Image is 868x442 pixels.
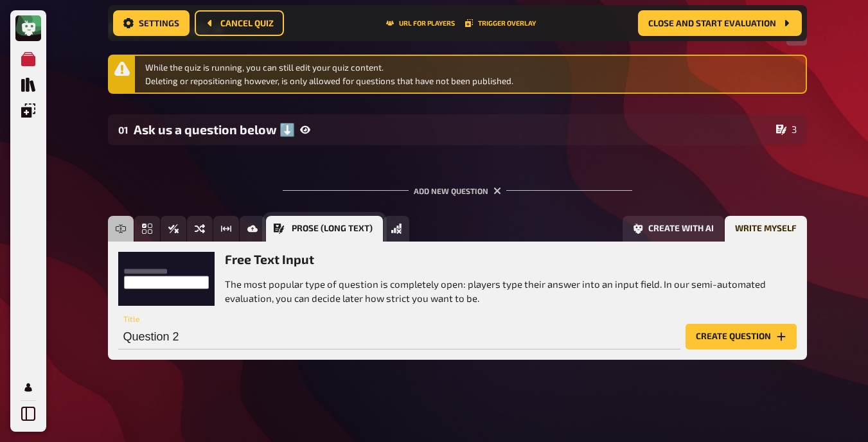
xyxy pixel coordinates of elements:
div: Add new question [283,166,632,206]
div: 3 [776,125,797,135]
button: Multiple Choice [134,216,160,242]
button: Create question [686,324,797,349]
button: Settings [113,10,190,36]
button: Prose (Long text) [266,216,383,242]
a: Overlays [15,98,41,123]
button: Free Text Input [108,216,134,242]
span: Settings [139,19,179,28]
button: True / False [161,216,186,242]
button: Trigger Overlay [465,19,536,27]
button: Estimation Question [213,216,239,242]
button: Create with AI [623,216,724,242]
p: The most popular type of question is completely open: players type their answer into an input fie... [225,277,797,306]
a: Profile [15,375,41,400]
span: Cancel Quiz [220,19,274,28]
span: Prose (Long text) [292,224,373,233]
button: Sorting Question [187,216,213,242]
button: Write myself [725,216,807,242]
button: Image Answer [240,216,265,242]
button: URL for players [386,19,455,27]
h3: Free Text Input [225,252,797,267]
div: Ask us a question below ⬇️ [134,122,771,137]
div: 01 [118,124,128,136]
button: Cancel Quiz [195,10,284,36]
a: My Quizzes [15,46,41,72]
button: Offline Question [384,216,409,242]
span: Close and start evaluation [648,19,776,28]
input: Title [118,324,680,349]
button: Close and start evaluation [638,10,802,36]
a: Quiz Library [15,72,41,98]
div: While the quiz is running, you can still edit your quiz content. Deleting or repositioning howeve... [145,61,801,87]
